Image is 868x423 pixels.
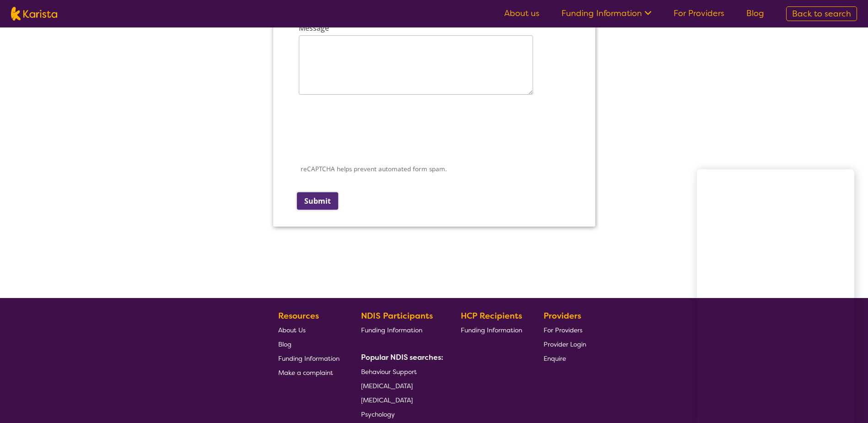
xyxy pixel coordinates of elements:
[41,262,208,281] select: Business Type
[49,409,146,419] label: NDIS Support Coordination
[278,337,340,351] a: Blog
[41,40,288,58] input: Business trading name
[361,393,440,407] a: [MEDICAL_DATA]
[41,152,130,166] label: Head Office Location
[49,320,92,331] label: Counselling
[278,326,306,334] span: About Us
[544,340,586,348] span: Provider Login
[674,8,724,19] a: For Providers
[544,310,581,321] b: Providers
[41,249,130,262] label: Business Type
[278,354,340,363] span: Funding Information
[278,369,333,377] span: Make a complaint
[41,27,128,40] label: Business trading name
[278,323,340,337] a: About Us
[278,351,340,365] a: Funding Information
[504,8,539,19] a: About us
[361,410,395,418] span: Psychology
[544,326,582,334] span: For Providers
[361,326,422,334] span: Funding Information
[49,335,81,345] label: Dietitian
[544,354,566,363] span: Enquire
[746,8,764,19] a: Blog
[461,323,522,337] a: Funding Information
[41,228,178,237] span: The value must be greater than the lower bound 1.
[41,124,206,142] input: Business Website
[461,326,522,334] span: Funding Information
[49,395,134,405] label: NDIS Plan management
[361,379,440,393] a: [MEDICAL_DATA]
[697,169,854,423] iframe: Chat Window
[361,407,440,421] a: Psychology
[278,310,319,321] b: Resources
[544,337,586,351] a: Provider Login
[361,310,433,321] b: NDIS Participants
[361,352,443,362] b: Popular NDIS searches:
[361,382,413,390] span: [MEDICAL_DATA]
[41,111,162,124] label: Business Website
[41,69,64,82] label: ABN
[278,365,340,380] a: Make a complaint
[41,82,208,100] input: ABN
[544,323,586,337] a: For Providers
[544,351,586,365] a: Enquire
[49,380,121,390] label: Home Care Package
[49,365,119,375] label: Exercise physiology
[11,7,57,21] img: Karista logo
[361,323,440,337] a: Funding Information
[561,8,652,19] a: Funding Information
[41,166,208,184] select: Head Office Location
[41,291,227,304] label: What services do you provide? (Choose all that apply)
[361,396,413,404] span: [MEDICAL_DATA]
[786,6,857,21] a: Back to search
[38,8,102,18] legend: Company details
[361,364,440,379] a: Behaviour Support
[49,306,117,316] label: Behaviour support
[361,368,417,376] span: Behaviour Support
[792,8,851,19] span: Back to search
[461,310,522,321] b: HCP Recipients
[278,340,291,348] span: Blog
[41,208,208,226] input: Number of existing clients
[49,350,139,360] label: Domestic and home help
[41,195,139,208] label: Number of existing clients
